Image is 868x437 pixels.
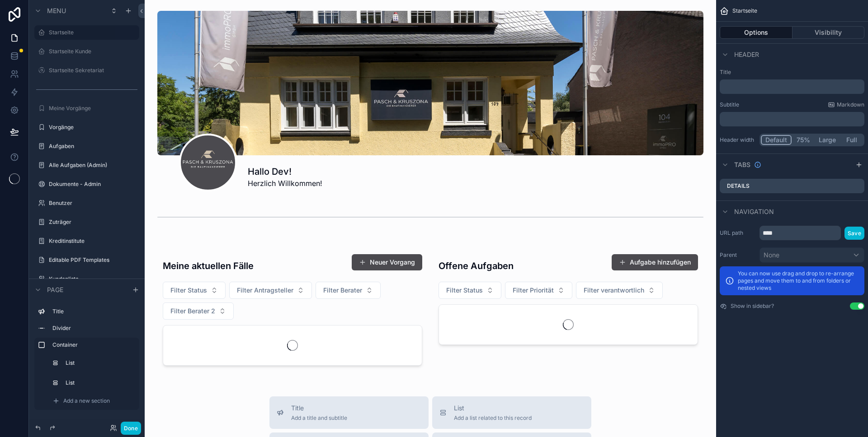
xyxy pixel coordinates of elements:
[121,422,141,435] button: Done
[432,396,591,429] button: ListAdd a list related to this record
[52,341,136,349] label: Container
[49,237,137,245] label: Kreditinstitute
[29,300,145,419] div: scrollable content
[52,308,136,315] label: Title
[49,275,137,283] label: Kundenliste
[732,7,757,14] span: Startseite
[454,414,532,422] span: Add a list related to this record
[720,69,864,76] label: Title
[720,79,864,94] div: scrollable content
[49,162,137,169] label: Alle Aufgaben (Admin)
[828,101,864,108] a: Markdown
[66,359,134,367] label: List
[47,6,66,15] span: Menu
[840,135,863,145] button: Full
[454,404,532,413] span: List
[720,112,864,126] div: scrollable content
[47,285,63,294] span: Page
[269,396,429,429] button: TitleAdd a title and subtitle
[759,247,864,263] button: None
[734,50,759,59] span: Header
[49,181,137,188] label: Dokumente - Admin
[764,251,779,260] span: None
[63,397,110,404] span: Add a new section
[49,29,134,36] label: Startseite
[49,256,137,264] label: Editable PDF Templates
[738,270,859,292] p: You can now use drag and drop to re-arrange pages and move them to and from folders or nested views
[720,26,793,39] button: Options
[731,302,774,310] label: Show in sidebar?
[734,160,750,169] span: Tabs
[844,227,864,240] button: Save
[720,136,756,144] label: Header width
[720,101,739,108] label: Subtitle
[793,26,865,39] button: Visibility
[52,325,136,332] label: Divider
[49,200,137,207] label: Benutzer
[49,105,137,112] label: Meine Vorgänge
[815,135,840,145] button: Large
[734,207,774,216] span: Navigation
[49,218,137,226] label: Zuträger
[49,124,137,131] label: Vorgänge
[720,229,756,237] label: URL path
[720,251,756,259] label: Parent
[66,379,134,386] label: List
[291,404,347,413] span: Title
[49,143,137,150] label: Aufgaben
[792,135,815,145] button: 75%
[291,414,347,422] span: Add a title and subtitle
[837,101,864,108] span: Markdown
[49,48,137,55] label: Startseite Kunde
[49,67,137,74] label: Startseite Sekretariat
[761,135,792,145] button: Default
[727,182,750,190] label: Details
